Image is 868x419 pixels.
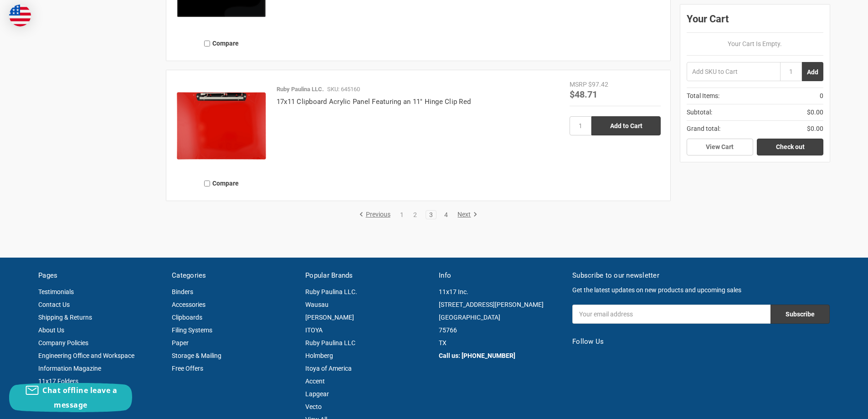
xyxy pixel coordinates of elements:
span: $97.42 [588,81,608,88]
strong: Call us: [PHONE_NUMBER] [439,351,515,360]
a: Shipping & Returns [38,314,92,321]
a: 4 [441,212,451,218]
input: Your email address [572,305,770,324]
address: 11x17 Inc. [STREET_ADDRESS][PERSON_NAME] [GEOGRAPHIC_DATA] 75766 TX [439,285,563,349]
a: Ruby Paulina LLC. [305,288,357,295]
input: Compare [204,41,210,47]
a: 2 [410,212,420,218]
a: Holmberg [305,352,333,359]
a: Clipboards [172,314,202,321]
span: Subtotal: [687,108,712,117]
a: [PERSON_NAME] [305,314,354,321]
label: Compare [176,176,267,191]
h5: Follow Us [572,336,830,347]
h5: Categories [172,270,296,281]
a: Testimonials [38,288,74,295]
a: 3 [426,212,436,218]
label: Compare [176,36,267,51]
a: Accessories [172,301,205,308]
a: 11x17 Folders [38,378,78,385]
a: Next [454,211,478,219]
a: Previous [359,211,394,219]
a: About Us [38,326,64,334]
a: Filing Systems [172,326,212,334]
a: View Cart [687,139,753,156]
span: Total Items: [687,91,719,101]
a: Company Policies [38,339,88,347]
img: 17x11 Clipboard Acrylic Panel Featuring an 11" Hinge Clip Red [176,80,267,171]
h5: Subscribe to our newsletter [572,270,830,281]
a: Contact Us [38,301,70,308]
a: Call us: [PHONE_NUMBER] [439,352,515,359]
a: Binders [172,288,193,295]
h5: Popular Brands [305,270,429,281]
input: Compare [204,181,210,186]
a: 17x11 Clipboard Acrylic Panel Featuring an 11" Hinge Clip Red [277,98,471,106]
a: Engineering Office and Workspace Information Magazine [38,352,134,372]
a: Storage & Mailing [172,352,221,359]
span: $48.71 [570,88,597,100]
span: Grand total: [687,124,720,134]
input: Subscribe [770,305,830,324]
p: Get the latest updates on new products and upcoming sales [572,285,830,295]
a: Itoya of America [305,365,352,372]
h5: Pages [38,270,162,281]
a: Free Offers [172,365,203,372]
a: ITOYA [305,326,323,334]
a: Ruby Paulina LLC [305,339,355,347]
a: 1 [397,212,407,218]
span: Chat offline leave a message [42,385,117,410]
p: Ruby Paulina LLC. [277,85,324,94]
img: duty and tax information for United States [9,5,31,26]
div: MSRP [570,80,587,89]
a: Check out [757,139,823,156]
input: Add SKU to Cart [687,62,780,81]
h5: Info [439,270,563,281]
p: SKU: 645160 [327,85,360,94]
a: Accent [305,378,325,385]
a: Wausau [305,301,329,308]
button: Chat offline leave a message [9,383,132,412]
button: Add [802,62,823,81]
span: $0.00 [807,108,823,117]
div: Your Cart [687,11,823,33]
iframe: Google Customer Reviews [793,394,868,419]
span: $0.00 [807,124,823,134]
a: Lapgear [305,390,329,398]
span: 0 [820,91,823,101]
a: Paper [172,339,189,347]
a: Vecto [305,403,322,410]
input: Add to Cart [591,116,661,135]
p: Your Cart Is Empty. [687,39,823,49]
